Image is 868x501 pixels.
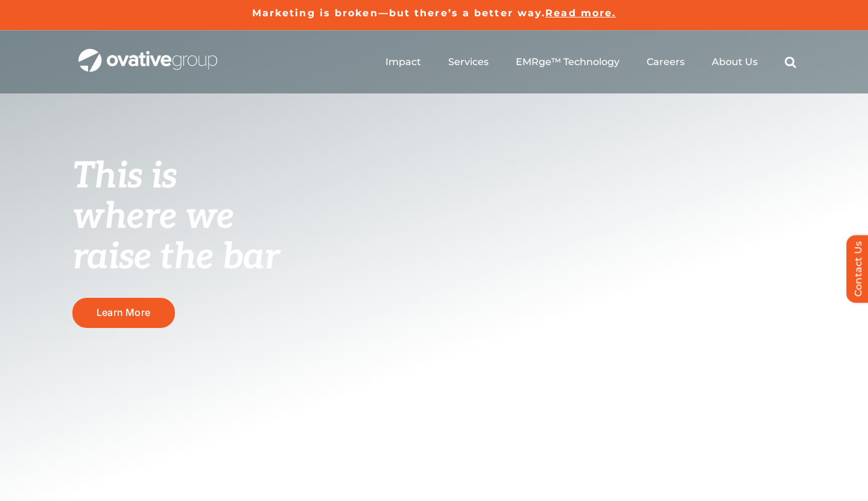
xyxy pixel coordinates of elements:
a: Search [785,56,796,68]
a: EMRge™ Technology [516,56,619,68]
a: Services [448,56,489,68]
nav: Menu [385,43,796,81]
a: About Us [712,56,758,68]
span: Learn More [97,307,150,318]
a: Read more. [545,7,616,19]
span: This is [72,155,177,198]
a: Marketing is broken—but there’s a better way. [252,7,546,19]
a: OG_Full_horizontal_WHT [78,48,217,59]
a: Careers [647,56,685,68]
a: Learn More [72,298,175,327]
a: Impact [385,56,421,68]
span: where we raise the bar [72,195,279,279]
